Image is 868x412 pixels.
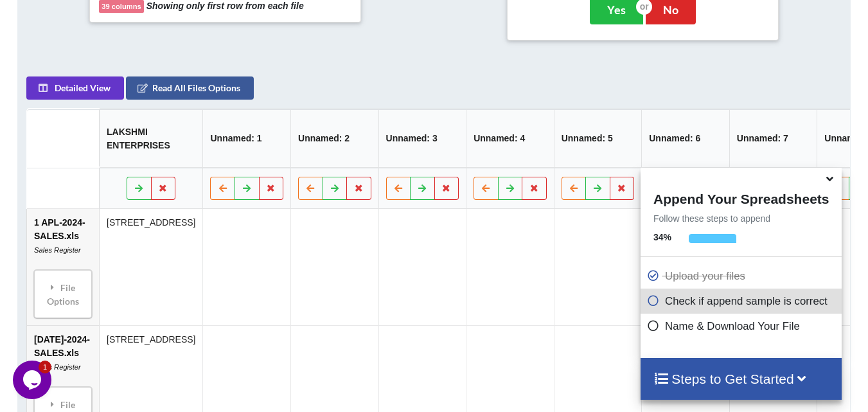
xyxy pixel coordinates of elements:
h4: Append Your Spreadsheets [641,188,842,207]
td: 1 APL-2024-SALES.xls [27,209,99,325]
th: Unnamed: 3 [378,109,466,168]
th: Unnamed: 1 [202,109,290,168]
th: Unnamed: 5 [554,109,642,168]
th: Unnamed: 6 [641,109,729,168]
b: 34 % [653,232,671,242]
div: File Options [38,274,88,314]
button: Read All Files Options [126,76,254,100]
th: LAKSHMI ENTERPRISES [99,109,202,168]
p: Check if append sample is correct [647,293,838,309]
iframe: chat widget [13,361,54,399]
button: Detailed View [26,76,124,100]
b: Showing only first row from each file [146,1,304,11]
b: 39 columns [102,3,141,10]
td: [STREET_ADDRESS] [99,209,202,325]
i: Sales Register [34,246,81,254]
p: Follow these steps to append [641,212,842,225]
th: Unnamed: 7 [729,109,817,168]
th: Unnamed: 2 [290,109,378,168]
th: Unnamed: 4 [466,109,554,168]
p: Name & Download Your File [647,318,838,334]
p: Upload your files [647,268,838,284]
i: Sales Register [34,363,81,371]
h4: Steps to Get Started [653,371,829,387]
